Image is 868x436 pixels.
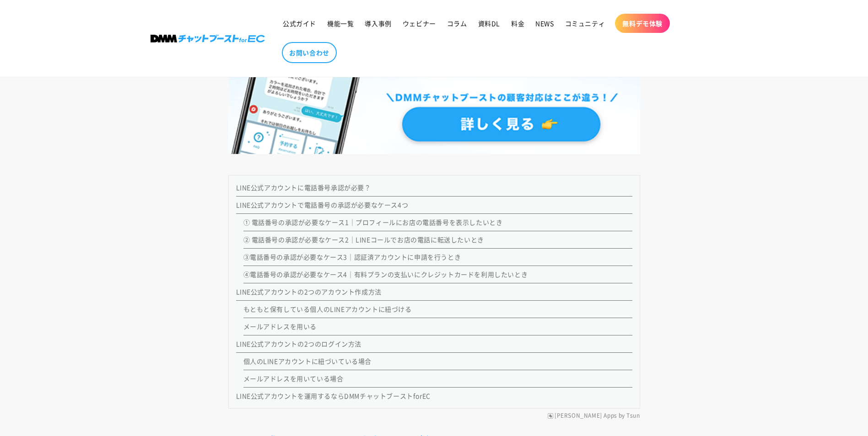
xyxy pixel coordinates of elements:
a: [PERSON_NAME] Apps [555,412,617,420]
a: 導入事例 [359,14,397,33]
a: ウェビナー [397,14,442,33]
a: ① 電話番号の承認が必要なケース1｜プロフィールにお店の電話番号を表示したいとき [243,218,503,227]
a: ② 電話番号の承認が必要なケース2｜LINEコールでお店の電話に転送したいとき [243,235,484,244]
a: 資料DL [473,14,506,33]
a: 個人のLINEアカウントに紐づいている場合 [243,356,372,366]
img: RuffRuff Apps [548,413,553,419]
span: 無料デモ体験 [622,19,663,27]
a: 無料デモ体験 [615,14,670,33]
a: メールアドレスを用いている場合 [243,374,344,383]
a: LINE公式アカウントに電話番号承認が必要？ [236,183,371,192]
img: 株式会社DMM Boost [151,35,265,43]
a: Tsun [626,412,640,420]
a: コミュニティ [560,14,611,33]
a: 機能一覧 [322,14,359,33]
span: 料金 [511,19,524,27]
a: お問い合わせ [282,42,337,63]
span: ウェビナー [403,19,436,27]
a: LINE公式アカウントの2つのログイン方法 [236,339,362,348]
span: 公式ガイド [283,19,316,27]
span: 機能一覧 [327,19,354,27]
span: 資料DL [478,19,500,27]
a: 料金 [506,14,530,33]
span: by [619,412,625,420]
span: コラム [447,19,467,27]
span: お問い合わせ [289,48,329,57]
span: コミュニティ [565,19,605,27]
a: ④電話番号の承認が必要なケース4｜有料プランの支払いにクレジットカードを利用したいとき [243,270,528,279]
a: LINE公式アカウントの2つのアカウント作成方法 [236,287,382,296]
a: LINE公式アカウントで電話番号の承認が必要なケース4つ [236,200,409,209]
a: コラム [442,14,473,33]
a: NEWS [530,14,559,33]
a: 公式ガイド [277,14,322,33]
span: 導入事例 [365,19,391,27]
a: LINE公式アカウントを運用するならDMMチャットブーストforEC [236,391,431,400]
a: メールアドレスを用いる [243,322,317,331]
a: もともと保有している個人のLINEアカウントに紐づける [243,304,412,314]
span: NEWS [535,19,554,27]
a: ③電話番号の承認が必要なケース3｜認証済アカウントに申請を行うとき [243,252,461,261]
